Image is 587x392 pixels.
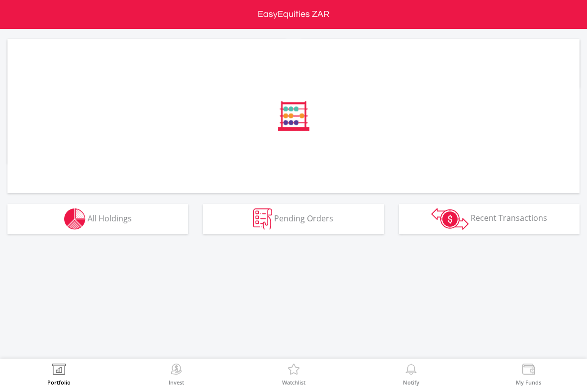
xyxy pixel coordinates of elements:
button: All Holdings [7,204,188,234]
a: Invest [169,364,184,385]
label: My Funds [516,380,541,385]
img: pending_instructions-wht.png [253,208,272,230]
img: View Funds [521,364,536,378]
img: View Notifications [403,364,419,378]
label: Notify [403,380,419,385]
a: Portfolio [47,364,71,385]
img: View Portfolio [51,364,67,378]
a: Notify [403,364,419,385]
label: Watchlist [282,380,305,385]
img: Invest Now [169,364,184,378]
button: Recent Transactions [399,204,580,234]
span: Recent Transactions [471,212,547,223]
img: transactions-zar-wht.png [431,208,469,230]
a: Watchlist [282,364,305,385]
a: My Funds [516,364,541,385]
label: Invest [169,380,184,385]
button: Pending Orders [203,204,384,234]
img: holdings-wht.png [64,208,86,230]
img: Watchlist [286,364,301,378]
label: Portfolio [47,380,71,385]
span: Pending Orders [274,212,333,223]
span: All Holdings [88,212,132,223]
